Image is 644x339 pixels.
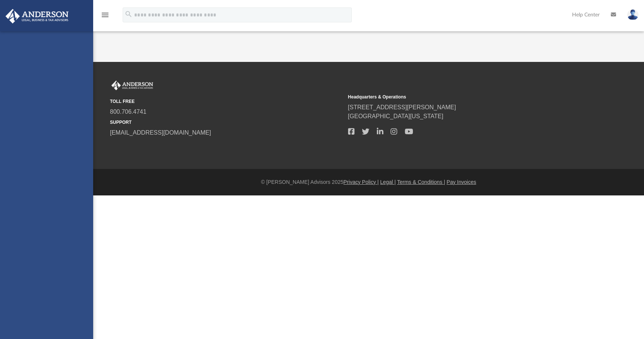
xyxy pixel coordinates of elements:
[348,94,581,100] small: Headquarters & Operations
[397,179,445,185] a: Terms & Conditions |
[348,113,443,119] a: [GEOGRAPHIC_DATA][US_STATE]
[110,119,343,126] small: SUPPORT
[110,98,343,105] small: TOLL FREE
[124,10,133,18] i: search
[93,178,644,186] div: © [PERSON_NAME] Advisors 2025
[3,9,71,23] img: Anderson Advisors Platinum Portal
[101,14,110,19] a: menu
[380,179,396,185] a: Legal |
[110,129,211,136] a: [EMAIL_ADDRESS][DOMAIN_NAME]
[110,81,155,90] img: Anderson Advisors Platinum Portal
[110,109,146,115] a: 800.706.4741
[627,9,638,20] img: User Pic
[348,104,456,110] a: [STREET_ADDRESS][PERSON_NAME]
[101,10,110,19] i: menu
[344,179,379,185] a: Privacy Policy |
[446,179,476,185] a: Pay Invoices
